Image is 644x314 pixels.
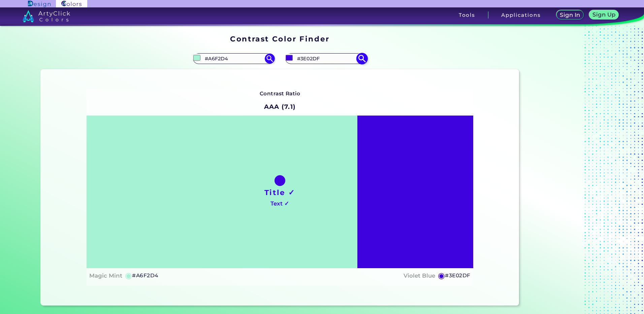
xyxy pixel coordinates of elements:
[459,12,475,18] h3: Tools
[356,53,368,65] img: icon search
[270,199,289,209] h4: Text ✓
[445,271,470,280] h5: #3E02DF
[593,12,614,17] h5: Sign Up
[265,54,275,64] img: icon search
[230,34,329,44] h1: Contrast Color Finder
[23,10,70,22] img: logo_artyclick_colors_white.svg
[261,99,299,114] h2: AAA (7.1)
[561,12,579,18] h5: Sign In
[438,272,445,280] h5: ◉
[260,90,300,97] strong: Contrast Ratio
[404,271,435,281] h4: Violet Blue
[264,187,295,197] h1: Title ✓
[591,11,617,19] a: Sign Up
[202,54,265,63] input: type color 1..
[295,54,357,63] input: type color 2..
[89,271,122,281] h4: Magic Mint
[132,271,158,280] h5: #A6F2D4
[501,12,541,18] h3: Applications
[125,272,132,280] h5: ◉
[558,11,583,19] a: Sign In
[28,1,51,7] img: ArtyClick Design logo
